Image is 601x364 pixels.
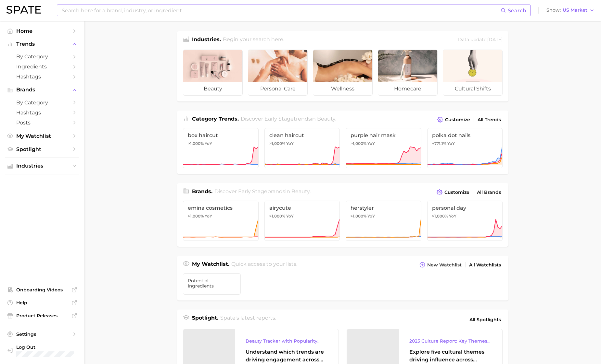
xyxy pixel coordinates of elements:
[468,314,503,325] a: All Spotlights
[220,314,276,325] h2: Spate's latest reports.
[418,260,463,269] button: New Watchlist
[241,116,336,122] span: Discover Early Stage trends in .
[563,8,587,12] span: US Market
[5,98,79,108] a: by Category
[183,273,241,295] a: Potential Ingredients
[286,141,294,146] span: YoY
[286,214,294,219] span: YoY
[16,300,68,306] span: Help
[16,53,68,60] span: by Category
[5,118,79,128] a: Posts
[246,337,328,345] div: Beauty Tracker with Popularity Index
[478,117,501,123] span: All Trends
[269,205,335,211] span: airycute
[367,141,375,146] span: YoY
[183,201,259,241] a: emina cosmetics>1,000% YoY
[5,161,79,171] button: Industries
[205,214,212,219] span: YoY
[269,141,285,146] span: >1,000%
[5,329,79,339] a: Settings
[317,116,335,122] span: beauty
[351,205,416,211] span: herstyler
[469,262,501,268] span: All Watchlists
[16,344,98,350] span: Log Out
[192,260,229,269] h1: My Watchlist.
[16,313,68,319] span: Product Releases
[444,190,469,195] span: Customize
[346,201,421,241] a: herstyler>1,000% YoY
[269,132,335,138] span: clean haircut
[5,39,79,49] button: Trends
[246,348,328,364] div: Understand which trends are driving engagement across platforms in the skin, hair, makeup, and fr...
[5,72,79,82] a: Hashtags
[351,214,366,218] span: >1,000%
[378,50,438,96] a: homecare
[5,131,79,141] a: My Watchlist
[427,128,503,168] a: polka dot nails+771.1% YoY
[432,214,448,218] span: >1,000%
[476,115,503,124] a: All Trends
[447,141,455,146] span: YoY
[6,6,41,14] img: SPATE
[432,132,498,138] span: polka dot nails
[16,41,68,47] span: Trends
[477,190,501,195] span: All Brands
[188,132,254,138] span: box haircut
[432,141,446,146] span: +771.1%
[427,262,462,268] span: New Watchlist
[449,214,456,219] span: YoY
[16,100,68,106] span: by Category
[443,82,502,95] span: cultural shifts
[214,188,311,194] span: Discover Early Stage brands in .
[443,50,503,96] a: cultural shifts
[188,141,204,146] span: >1,000%
[5,85,79,95] button: Brands
[469,316,501,323] span: All Spotlights
[269,214,285,218] span: >1,000%
[432,205,498,211] span: personal day
[5,52,79,62] a: by Category
[445,117,470,123] span: Customize
[5,342,79,359] a: Log out. Currently logged in with e-mail hslocum@essentialingredients.com.
[508,7,526,14] span: Search
[435,188,471,197] button: Customize
[467,261,503,269] a: All Watchlists
[546,8,561,12] span: Show
[61,5,501,16] input: Search here for a brand, industry, or ingredient
[16,146,68,152] span: Spotlight
[205,141,212,146] span: YoY
[192,314,218,325] h1: Spotlight.
[346,128,421,168] a: purple hair mask>1,000% YoY
[5,144,79,154] a: Spotlight
[351,132,416,138] span: purple hair mask
[16,87,68,93] span: Brands
[16,28,68,34] span: Home
[378,82,437,95] span: homecare
[5,62,79,72] a: Ingredients
[231,260,297,269] h2: Quick access to your lists.
[5,26,79,36] a: Home
[16,133,68,139] span: My Watchlist
[5,285,79,295] a: Onboarding Videos
[436,115,472,124] button: Customize
[409,348,492,364] div: Explore five cultural themes driving influence across beauty, food, and pop culture.
[16,74,68,80] span: Hashtags
[192,116,239,122] span: Category Trends .
[16,110,68,116] span: Hashtags
[16,163,68,169] span: Industries
[475,188,503,197] a: All Brands
[183,128,259,168] a: box haircut>1,000% YoY
[351,141,366,146] span: >1,000%
[248,50,308,96] a: personal care
[5,108,79,118] a: Hashtags
[313,50,373,96] a: wellness
[367,214,375,219] span: YoY
[16,64,68,70] span: Ingredients
[545,6,596,15] button: ShowUS Market
[264,128,340,168] a: clean haircut>1,000% YoY
[5,298,79,308] a: Help
[223,36,284,44] h2: Begin your search here.
[188,205,254,211] span: emina cosmetics
[16,331,68,337] span: Settings
[188,278,236,288] span: Potential Ingredients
